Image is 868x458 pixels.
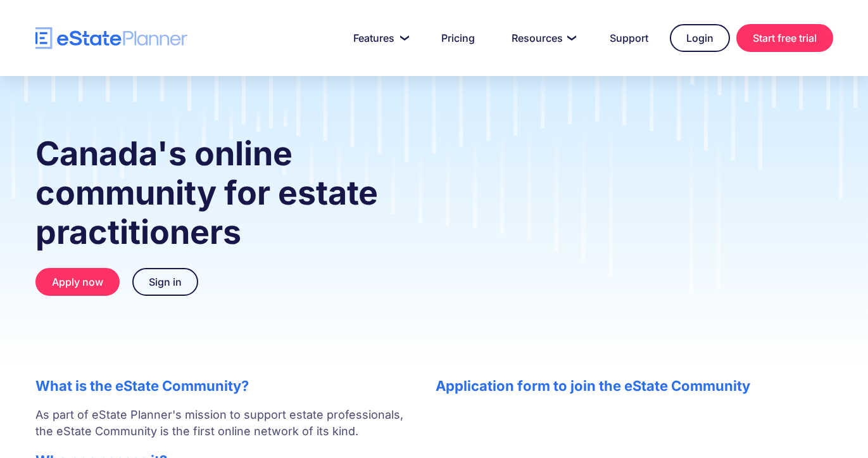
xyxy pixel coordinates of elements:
a: home [35,27,187,49]
a: Apply now [35,268,120,296]
a: Pricing [426,25,490,51]
h2: Application form to join the eState Community [436,378,833,394]
a: Resources [496,25,588,51]
a: Features [338,25,420,51]
a: Sign in [132,268,198,296]
h2: What is the eState Community? [35,378,410,394]
a: Start free trial [736,24,833,52]
p: As part of eState Planner's mission to support estate professionals, the eState Community is the ... [35,407,410,440]
strong: Canada's online community for estate practitioners [35,134,378,252]
a: Login [670,24,730,52]
a: Support [594,25,664,51]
